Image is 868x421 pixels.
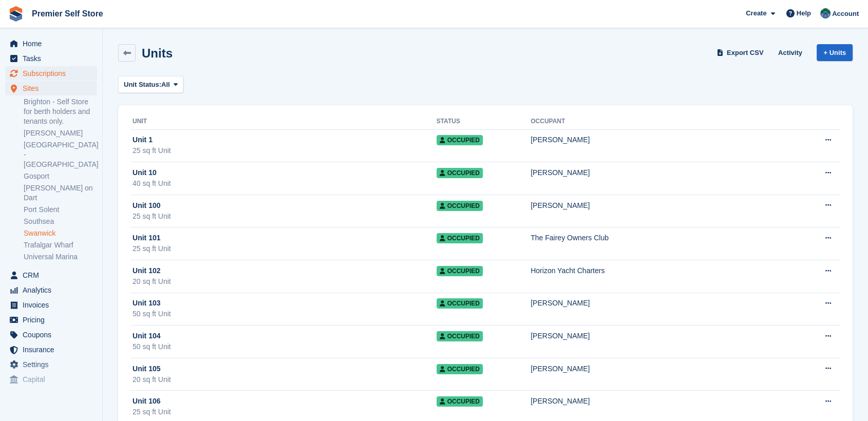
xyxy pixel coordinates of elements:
span: Occupied [437,233,483,243]
span: CRM [23,268,84,282]
span: All [161,80,170,90]
div: 20 sq ft Unit [133,276,437,287]
div: [PERSON_NAME] [531,331,805,341]
div: [PERSON_NAME] [531,135,805,145]
div: The Fairey Owners Club [531,233,805,243]
a: menu [5,298,97,312]
span: Unit 103 [133,298,160,309]
a: Export CSV [715,44,768,61]
span: Insurance [23,342,84,357]
div: 25 sq ft Unit [133,211,437,222]
div: 20 sq ft Unit [133,374,437,385]
div: Horizon Yacht Charters [531,265,805,276]
span: Occupied [437,396,483,407]
span: Unit 102 [133,265,160,276]
div: [PERSON_NAME] [531,298,805,309]
a: menu [5,283,97,297]
a: [GEOGRAPHIC_DATA] - [GEOGRAPHIC_DATA] [24,140,97,169]
span: Occupied [437,364,483,374]
a: [PERSON_NAME] [24,128,97,138]
img: Jo Granger [820,8,831,18]
span: Capital [23,372,84,387]
span: Invoices [23,298,84,312]
span: Export CSV [727,48,764,58]
a: Swanwick [24,228,97,238]
h2: Units [142,46,173,60]
span: Occupied [437,201,483,211]
div: [PERSON_NAME] [531,396,805,407]
div: 50 sq ft Unit [133,309,437,319]
span: Unit 1 [133,135,153,145]
a: Premier Self Store [28,5,107,22]
div: [PERSON_NAME] [531,167,805,178]
div: 50 sq ft Unit [133,341,437,352]
a: menu [5,268,97,282]
a: + Units [817,44,853,61]
a: Gosport [24,171,97,181]
span: Occupied [437,135,483,145]
div: [PERSON_NAME] [531,200,805,211]
span: Unit 101 [133,233,160,243]
a: menu [5,81,97,95]
th: Status [437,113,531,130]
span: Analytics [23,283,84,297]
a: Activity [774,44,806,61]
div: 25 sq ft Unit [133,145,437,156]
span: Unit 106 [133,396,160,407]
span: Unit Status: [124,80,161,90]
a: menu [5,357,97,372]
span: Sites [23,81,84,95]
a: [PERSON_NAME] on Dart [24,183,97,203]
span: Subscriptions [23,66,84,81]
a: Port Solent [24,205,97,215]
span: Settings [23,357,84,372]
span: Home [23,36,84,51]
a: Universal Marina [24,252,97,262]
a: menu [5,328,97,342]
span: Help [797,8,811,18]
th: Unit [130,113,437,130]
a: menu [5,372,97,387]
a: menu [5,66,97,81]
span: Unit 104 [133,331,160,341]
span: Pricing [23,313,84,327]
a: Southsea [24,217,97,226]
span: Occupied [437,266,483,276]
button: Unit Status: All [118,76,183,93]
span: Coupons [23,328,84,342]
span: Unit 105 [133,363,160,374]
span: Occupied [437,331,483,341]
img: stora-icon-8386f47178a22dfd0bd8f6a31ec36ba5ce8667c1dd55bd0f319d3a0aa187defe.svg [8,6,24,22]
div: 25 sq ft Unit [133,407,437,417]
th: Occupant [531,113,805,130]
span: Occupied [437,168,483,178]
span: Unit 100 [133,200,160,211]
div: [PERSON_NAME] [531,363,805,374]
a: menu [5,313,97,327]
a: menu [5,342,97,357]
a: menu [5,36,97,51]
a: Trafalgar Wharf [24,240,97,250]
div: 25 sq ft Unit [133,243,437,254]
div: 40 sq ft Unit [133,178,437,189]
span: Create [746,8,766,18]
a: Brighton - Self Store for berth holders and tenants only. [24,97,97,126]
span: Unit 10 [133,167,157,178]
span: Account [832,9,859,19]
span: Storefront [9,395,102,406]
a: menu [5,51,97,66]
span: Tasks [23,51,84,66]
span: Occupied [437,298,483,309]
